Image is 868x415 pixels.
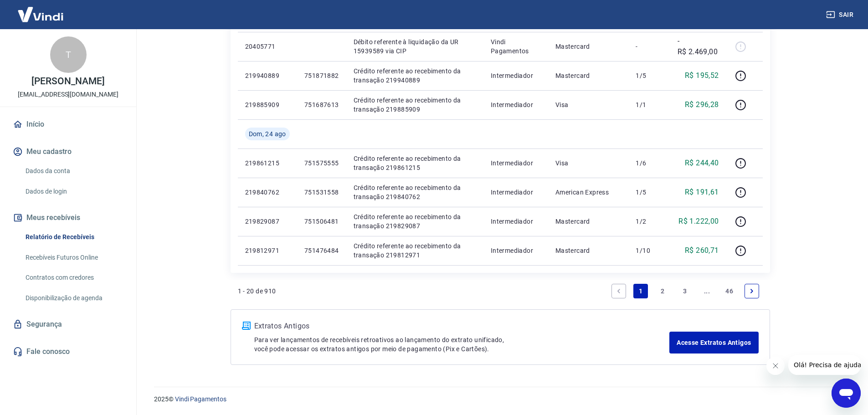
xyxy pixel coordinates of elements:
[555,217,621,226] p: Mastercard
[11,208,125,228] button: Meus recebíveis
[50,36,87,73] div: T
[722,284,737,298] a: Page 46
[669,332,758,354] a: Acesse Extratos Antigos
[788,355,861,375] iframe: Mensagem da empresa
[685,245,719,256] p: R$ 260,71
[491,71,541,80] p: Intermediador
[745,284,759,298] a: Next page
[555,246,621,255] p: Mastercard
[636,71,663,80] p: 1/5
[555,159,621,168] p: Visa
[22,182,125,201] a: Dados de login
[304,217,339,226] p: 751506481
[354,96,476,114] p: Crédito referente ao recebimento da transação 219885909
[685,70,719,81] p: R$ 195,52
[245,100,290,109] p: 219885909
[154,395,846,404] p: 2025 ©
[700,284,714,298] a: Jump forward
[245,217,290,226] p: 219829087
[636,246,663,255] p: 1/10
[491,159,541,168] p: Intermediador
[304,246,339,255] p: 751476484
[354,183,476,201] p: Crédito referente ao recebimento da transação 219840762
[249,129,286,138] span: Dom, 24 ago
[491,217,541,226] p: Intermediador
[245,42,290,51] p: 20405771
[22,228,125,246] a: Relatório de Recebíveis
[832,379,861,408] iframe: Botão para abrir a janela de mensagens
[491,188,541,197] p: Intermediador
[656,284,670,298] a: Page 2
[11,314,125,334] a: Segurança
[254,335,670,354] p: Para ver lançamentos de recebíveis retroativos ao lançamento do extrato unificado, você pode aces...
[31,77,104,86] p: [PERSON_NAME]
[608,280,763,302] ul: Pagination
[636,100,663,109] p: 1/1
[491,100,541,109] p: Intermediador
[175,395,226,403] a: Vindi Pagamentos
[11,114,125,134] a: Início
[22,162,125,180] a: Dados da conta
[491,37,541,56] p: Vindi Pagamentos
[22,289,125,307] a: Disponibilização de agenda
[18,90,118,99] p: [EMAIL_ADDRESS][DOMAIN_NAME]
[242,322,251,330] img: ícone
[555,71,621,80] p: Mastercard
[245,159,290,168] p: 219861215
[555,188,621,197] p: American Express
[5,6,77,14] span: Olá! Precisa de ajuda?
[11,142,125,162] button: Meu cadastro
[766,357,785,375] iframe: Fechar mensagem
[304,71,339,80] p: 751871882
[636,188,663,197] p: 1/5
[636,217,663,226] p: 1/2
[555,42,621,51] p: Mastercard
[354,37,476,56] p: Débito referente à liquidação da UR 15939589 via CIP
[245,71,290,80] p: 219940889
[238,287,276,296] p: 1 - 20 de 910
[11,0,70,28] img: Vindi
[11,342,125,362] a: Fale conosco
[354,67,476,85] p: Crédito referente ao recebimento da transação 219940889
[254,321,670,332] p: Extratos Antigos
[678,36,719,57] p: -R$ 2.469,00
[245,246,290,255] p: 219812971
[22,248,125,267] a: Recebíveis Futuros Online
[304,188,339,197] p: 751531558
[685,187,719,198] p: R$ 191,61
[555,100,621,109] p: Visa
[824,6,857,23] button: Sair
[491,246,541,255] p: Intermediador
[636,42,663,51] p: -
[354,212,476,231] p: Crédito referente ao recebimento da transação 219829087
[633,284,648,298] a: Page 1 is your current page
[685,158,719,169] p: R$ 244,40
[22,268,125,287] a: Contratos com credores
[636,159,663,168] p: 1/6
[611,284,626,298] a: Previous page
[245,188,290,197] p: 219840762
[354,154,476,172] p: Crédito referente ao recebimento da transação 219861215
[354,241,476,260] p: Crédito referente ao recebimento da transação 219812971
[304,159,339,168] p: 751575555
[304,100,339,109] p: 751687613
[685,99,719,110] p: R$ 296,28
[678,284,692,298] a: Page 3
[678,216,719,227] p: R$ 1.222,00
